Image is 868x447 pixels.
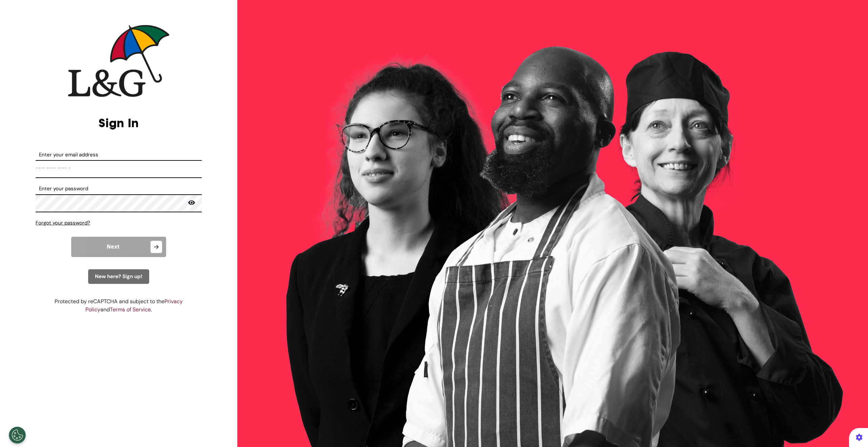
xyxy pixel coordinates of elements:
[36,116,202,130] h2: Sign In
[68,25,170,97] img: company logo
[36,185,202,193] label: Enter your password
[110,306,151,313] a: Terms of Service
[36,151,202,159] label: Enter your email address
[71,237,166,257] button: Next
[95,273,142,280] span: New here? Sign up!
[36,297,202,314] div: Protected by reCAPTCHA and subject to the and .
[36,219,90,226] span: Forgot your password?
[107,244,119,250] span: Next
[9,427,26,444] button: Open Preferences
[85,298,183,313] a: Privacy Policy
